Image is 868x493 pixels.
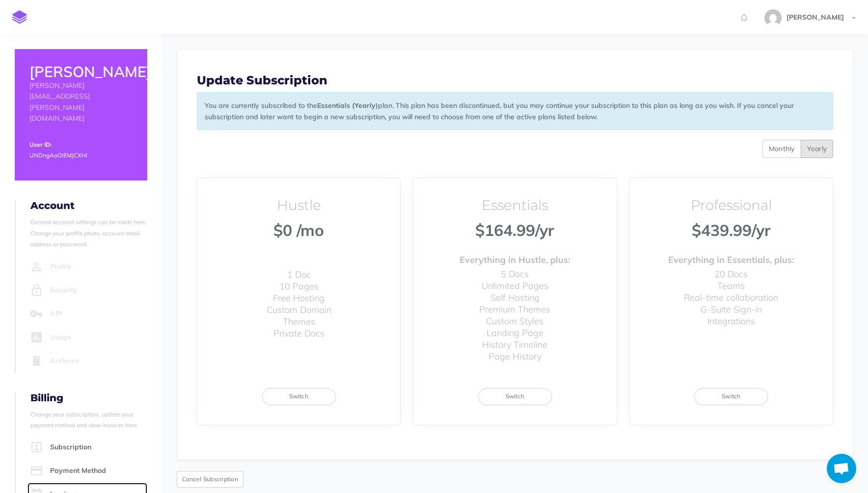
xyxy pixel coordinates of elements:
li: 5 Docs [479,268,550,280]
span: [PERSON_NAME] [782,13,849,22]
a: Open chat [827,454,856,483]
li: Custom Styles [479,315,550,327]
span: /yr [752,220,771,240]
h2: [PERSON_NAME] [29,64,133,80]
p: You are currently subscribed to the plan. This plan has been discontinued, but you may continue y... [205,100,825,122]
span: $0 /mo [273,220,324,240]
li: Private Docs [267,328,331,339]
a: Usage [27,326,147,349]
button: Cancel Subscription [177,471,244,488]
li: Page History [479,351,550,363]
strong: Everything in Hustle, plus: [460,254,570,266]
span: $164.99 [475,220,554,240]
strong: Essentials (Yearly) [317,101,378,110]
li: Free Hosting [267,292,331,304]
strong: Everything in Essentials, plus: [668,254,794,266]
a: Profile [27,255,147,279]
li: 20 Docs [684,268,778,280]
h4: Account [30,200,147,211]
h4: Essentials [482,198,548,213]
button: Switch [262,388,336,405]
li: History Timeline [479,339,550,351]
h3: Update Subscription [197,74,833,87]
a: Subscription [27,436,147,459]
h4: Hustle [277,198,321,213]
li: Landing Page [479,327,550,339]
li: Integrations [684,315,778,327]
a: API [27,302,147,326]
a: Archives [27,349,147,373]
li: Real-time collaboration [684,292,778,304]
a: Payment Method [27,459,147,483]
small: Change your subscription, update your payment method and view invoices here. [30,411,138,429]
li: Self Hosting [479,292,550,304]
h4: Professional [691,198,772,213]
li: 1 Doc [267,269,331,281]
button: Monthly [762,140,801,157]
small: UNDngAoOIEMJCXHl [29,152,87,159]
small: General account settings can be made here. Change your profile photo, account email address or pa... [30,218,146,248]
p: [PERSON_NAME][EMAIL_ADDRESS][PERSON_NAME][DOMAIN_NAME] [29,80,133,124]
small: User ID: [29,141,52,148]
a: Security [27,279,147,302]
li: Custom Domain [267,304,331,316]
h4: Billing [30,392,147,403]
span: $439.99 [692,220,771,240]
button: Yearly [801,140,834,157]
img: afae4132287b573e0446fad8e87a0b03.jpg [764,9,782,26]
li: 10 Pages [267,281,331,292]
li: Premium Themes [479,304,550,315]
li: Teams [684,280,778,292]
li: Unlimited Pages [479,280,550,292]
img: logo-mark.svg [12,10,27,24]
button: Switch [694,388,768,405]
span: /yr [535,220,554,240]
li: G-Suite Sign-in [684,304,778,315]
li: Themes [267,316,331,328]
button: Switch [478,388,552,405]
